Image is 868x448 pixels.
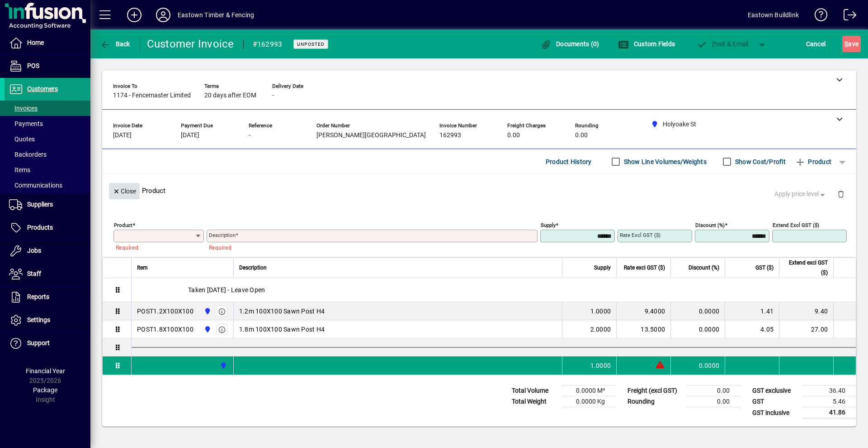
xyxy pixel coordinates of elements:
[806,37,826,51] span: Cancel
[27,201,53,208] span: Suppliers
[239,325,325,334] span: 1.8m 100X100 Sawn Post H4
[9,151,47,158] span: Backorders
[147,37,234,51] div: Customer Invoice
[5,263,90,285] a: Staff
[5,162,90,178] a: Items
[623,396,686,407] td: Rounding
[844,37,859,51] span: ave
[590,361,611,370] span: 1.0000
[773,222,819,228] mat-label: Extend excl GST ($)
[624,263,665,273] span: Rate excl GST ($)
[842,36,861,52] button: Save
[538,36,602,52] button: Documents (0)
[5,217,90,239] a: Products
[5,309,90,332] a: Settings
[725,302,779,320] td: 1.41
[712,40,716,48] span: P
[808,2,828,31] a: Knowledge Base
[620,232,660,238] mat-label: Rate excl GST ($)
[802,385,856,396] td: 36.40
[33,386,57,394] span: Package
[774,189,827,199] span: Apply price level
[686,385,741,396] td: 0.00
[618,40,675,48] span: Custom Fields
[5,332,90,355] a: Support
[670,356,725,375] td: 0.0000
[748,385,802,396] td: GST exclusive
[779,320,833,338] td: 27.00
[27,247,41,254] span: Jobs
[202,324,212,334] span: Holyoake St
[541,222,556,228] mat-label: Supply
[507,385,561,396] td: Total Volume
[670,302,725,320] td: 0.0000
[98,36,132,52] button: Back
[541,40,599,48] span: Documents (0)
[622,157,707,166] label: Show Line Volumes/Weights
[696,40,749,48] span: ost & Email
[209,232,236,238] mat-label: Description
[802,407,856,419] td: 41.86
[623,385,686,396] td: Freight (excl GST)
[507,132,520,139] span: 0.00
[695,222,725,228] mat-label: Discount (%)
[178,8,254,22] div: Eastown Timber & Fencing
[27,270,41,277] span: Staff
[692,36,753,52] button: Post & Email
[575,132,588,139] span: 0.00
[804,36,828,52] button: Cancel
[181,132,199,139] span: [DATE]
[837,2,857,31] a: Logout
[830,183,852,205] button: Delete
[748,407,802,419] td: GST inclusive
[590,325,611,334] span: 2.0000
[9,105,38,112] span: Invoices
[725,320,779,338] td: 4.05
[9,166,30,173] span: Items
[107,187,142,195] app-page-header-button: Close
[507,396,561,407] td: Total Weight
[748,396,802,407] td: GST
[297,41,325,47] span: Unposted
[616,36,677,52] button: Custom Fields
[27,62,39,69] span: POS
[590,307,611,316] span: 1.0000
[137,307,193,316] div: POST1.2X100X100
[689,263,719,273] span: Discount (%)
[5,286,90,308] a: Reports
[5,131,90,147] a: Quotes
[116,242,197,252] mat-error: Required
[830,190,852,198] app-page-header-button: Delete
[253,37,283,52] div: #162993
[100,40,130,48] span: Back
[149,7,178,23] button: Profile
[272,92,274,99] span: -
[249,132,250,139] span: -
[844,40,848,48] span: S
[90,36,140,52] app-page-header-button: Back
[9,135,35,143] span: Quotes
[5,240,90,262] a: Jobs
[542,154,595,170] button: Product History
[802,396,856,407] td: 5.46
[9,120,43,127] span: Payments
[109,183,140,199] button: Close
[114,222,132,228] mat-label: Product
[239,307,325,316] span: 1.2m 100X100 Sawn Post H4
[239,263,267,273] span: Description
[670,320,725,338] td: 0.0000
[27,316,50,323] span: Settings
[204,92,256,99] span: 20 days after EOM
[546,154,592,169] span: Product History
[113,92,191,99] span: 1174 - Fencemaster Limited
[594,263,611,273] span: Supply
[137,263,148,273] span: Item
[113,184,136,199] span: Close
[5,178,90,193] a: Communications
[733,157,786,166] label: Show Cost/Profit
[5,101,90,116] a: Invoices
[748,8,799,22] div: Eastown Buildlink
[202,306,212,316] span: Holyoake St
[27,224,53,231] span: Products
[439,132,461,139] span: 162993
